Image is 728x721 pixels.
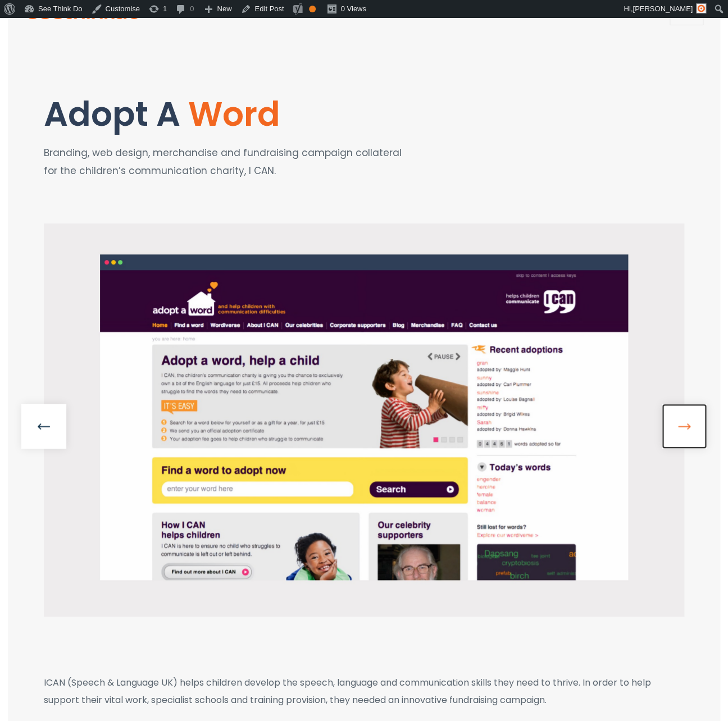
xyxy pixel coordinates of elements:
[633,4,693,13] span: [PERSON_NAME]
[188,90,280,138] span: Word
[309,6,316,12] div: OK
[44,90,148,138] span: Adopt
[44,95,411,133] h1: Adopt A Word
[44,223,684,617] img: Adopt A Word – website
[44,674,684,708] p: ICAN (Speech & Language UK) helps children develop the speech, language and communication skills ...
[156,90,180,138] span: A
[44,144,411,180] p: Branding, web design, merchandise and fundraising campaign collateral for the children’s communic...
